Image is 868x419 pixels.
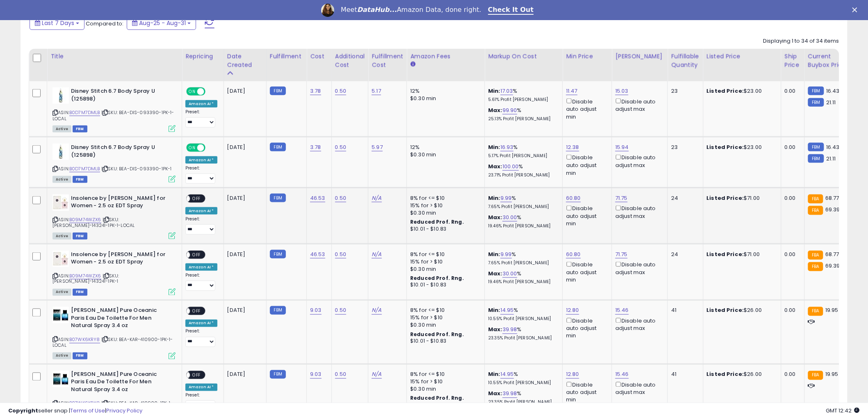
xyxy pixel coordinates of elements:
p: 5.61% Profit [PERSON_NAME] [488,97,556,103]
div: $10.01 - $10.83 [410,282,478,289]
div: $0.30 min [410,209,478,217]
a: 15.94 [615,143,629,151]
div: Ship Price [785,52,801,69]
b: Listed Price: [707,371,744,378]
span: FBM [73,233,87,240]
b: [PERSON_NAME] Pure Oceanic Paris Eau De Toilette For Men Natural Spray 3.4 oz [71,371,171,396]
b: Disney Stitch 6.7 Body Spray U (125898) [71,144,171,161]
div: Preset: [185,109,217,128]
p: 19.46% Profit [PERSON_NAME] [488,279,556,285]
span: All listings currently available for purchase on Amazon [53,353,71,359]
a: 0.50 [335,143,347,151]
span: | SKU: BEA-KAR-410900-1PK-1-LOCAL [53,337,173,349]
div: $10.01 - $10.83 [410,226,478,233]
span: OFF [190,252,203,259]
span: FBM [73,353,87,359]
b: Reduced Prof. Rng. [410,275,464,282]
p: 19.46% Profit [PERSON_NAME] [488,223,556,229]
small: Amazon Fees. [410,61,415,68]
small: FBM [270,143,286,151]
a: 0.50 [335,194,347,202]
a: 39.98 [503,326,517,334]
small: FBM [270,87,286,95]
div: 23 [671,144,697,151]
button: Aug-25 - Aug-31 [127,16,196,30]
div: ASIN: [53,144,176,182]
a: Check It Out [488,6,534,15]
b: Reduced Prof. Rng. [410,331,464,338]
a: 12.38 [566,143,579,151]
div: % [488,270,556,285]
div: Fulfillable Quantity [671,52,699,69]
img: 415rqccHWuL._SL40_.jpg [53,251,69,267]
div: Disable auto adjust max [615,204,661,220]
div: Meet Amazon Data, done right. [341,6,482,14]
small: FBM [270,370,286,379]
span: 2025-09-8 12:42 GMT [826,407,860,414]
div: Amazon AI * [185,320,217,327]
b: Listed Price: [707,87,744,95]
b: Max: [488,326,503,334]
a: 3.78 [310,87,321,95]
a: 15.03 [615,87,628,95]
div: $26.00 [707,307,775,314]
div: 41 [671,371,697,378]
div: % [488,214,556,229]
span: OFF [204,88,217,95]
small: FBM [808,143,824,151]
div: 15% for > $10 [410,258,478,266]
div: $0.30 min [410,95,478,102]
div: Disable auto adjust max [615,380,661,396]
a: 15.46 [615,307,629,315]
div: 15% for > $10 [410,314,478,322]
span: 21.11 [826,98,836,106]
a: B0D7M7DMLB [69,165,100,172]
span: OFF [190,308,203,315]
div: [DATE] [227,371,260,378]
a: 17.03 [500,87,513,95]
div: % [488,195,556,210]
div: 12% [410,87,478,95]
a: 39.98 [503,390,517,398]
div: Amazon AI * [185,156,217,164]
img: 31l+Ma04FEL._SL40_.jpg [53,144,69,160]
div: Preset: [185,393,217,411]
a: 0.50 [335,307,347,315]
small: FBM [808,87,824,95]
div: Disable auto adjust min [566,204,605,227]
div: Preset: [185,165,217,184]
div: Preset: [185,329,217,347]
a: 3.78 [310,143,321,151]
span: 69.39 [825,262,840,270]
span: OFF [190,371,203,378]
div: % [488,326,556,341]
a: Privacy Policy [106,407,142,414]
span: All listings currently available for purchase on Amazon [53,176,71,183]
a: N/A [372,250,381,259]
a: 9.99 [500,194,512,202]
small: FBA [808,251,823,260]
div: % [488,371,556,386]
div: 24 [671,251,697,258]
a: B07WK6KRY8 [69,337,100,343]
a: 99.90 [503,106,517,114]
div: 41 [671,307,697,314]
div: ASIN: [53,87,176,131]
a: 30.00 [503,213,517,222]
a: Terms of Use [70,407,105,414]
a: 9.03 [310,307,322,315]
div: $23.00 [707,87,775,95]
a: 9.03 [310,371,322,379]
div: $0.30 min [410,151,478,158]
span: | SKU: [PERSON_NAME]-143241-1PK-1-LOCAL [53,216,135,229]
div: Amazon AI * [185,263,217,271]
img: 41RKqJp8dcL._SL40_.jpg [53,371,69,387]
div: % [488,107,556,122]
img: 415rqccHWuL._SL40_.jpg [53,195,69,211]
b: Listed Price: [707,143,744,151]
a: 15.46 [615,371,629,379]
span: 68.77 [825,194,839,202]
div: $23.00 [707,144,775,151]
a: N/A [372,371,381,379]
div: 0.00 [785,371,798,378]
